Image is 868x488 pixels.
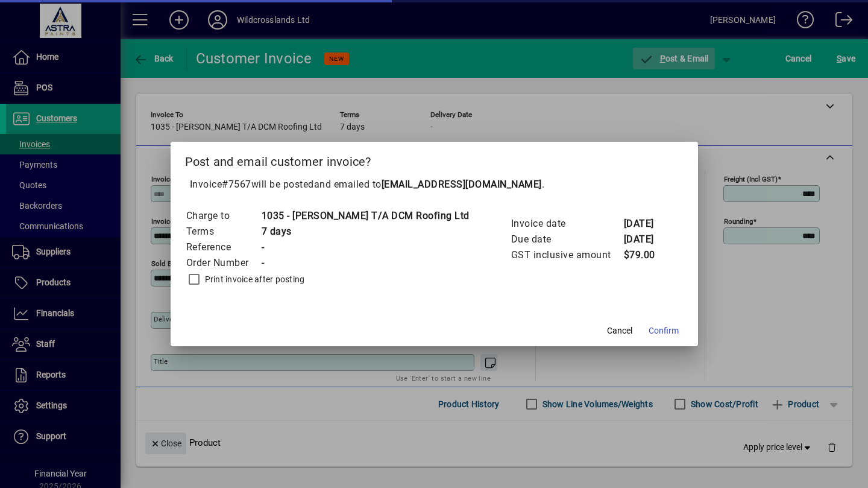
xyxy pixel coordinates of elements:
[511,247,623,263] td: GST inclusive amount
[261,255,470,271] td: -
[186,208,261,224] td: Charge to
[623,247,671,263] td: $79.00
[186,239,261,255] td: Reference
[607,325,632,337] span: Cancel
[644,320,684,341] button: Confirm
[171,142,698,177] h2: Post and email customer invoice?
[314,179,542,190] span: and emailed to
[185,177,684,192] p: Invoice will be posted .
[222,179,251,190] span: #7567
[261,224,470,239] td: 7 days
[261,208,470,224] td: 1035 - [PERSON_NAME] T/A DCM Roofing Ltd
[623,216,671,232] td: [DATE]
[649,325,679,337] span: Confirm
[186,224,261,239] td: Terms
[203,273,305,285] label: Print invoice after posting
[382,179,542,190] b: [EMAIL_ADDRESS][DOMAIN_NAME]
[186,255,261,271] td: Order Number
[623,232,671,247] td: [DATE]
[511,216,623,232] td: Invoice date
[511,232,623,247] td: Due date
[261,239,470,255] td: -
[600,320,639,341] button: Cancel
